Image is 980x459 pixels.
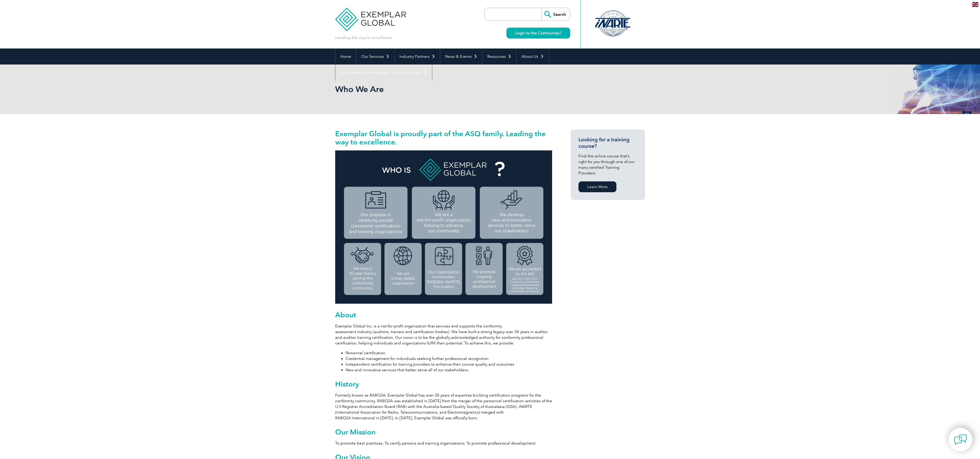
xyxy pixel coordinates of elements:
[335,392,552,421] p: Formerly known as RABQSA, Exemplar Global has over 30 years of expertise building certification p...
[972,2,978,7] img: en
[335,130,552,146] h2: Exemplar Global is proudly part of the ASQ family. Leading the way to excellence.
[440,49,482,65] a: News & Events
[335,311,552,319] h2: About
[578,136,637,149] h3: Looking for a training course?
[506,28,570,38] a: Login to the Community
[395,49,440,65] a: Industry Partners
[542,8,570,20] input: Search
[346,356,552,361] li: Credential management for individuals seeking further professional recognition
[346,350,552,356] li: Personnel certification
[335,428,552,436] h2: Our Mission
[335,49,356,65] a: Home
[482,49,516,65] a: Resources
[346,367,552,373] li: New and innovative services that better serve all of our stakeholders.
[335,323,552,346] p: Exemplar Global Inc. is a not-for-profit organization that services and supports the conformity a...
[335,380,552,388] h2: History
[954,433,967,446] img: contact-chat.png
[559,31,561,34] img: open_square.png
[356,49,394,65] a: Our Services
[335,85,552,93] h2: Who We Are
[516,49,549,65] a: About Us
[335,35,392,41] p: Leading the way to excellence
[578,153,637,176] p: Find the online course that’s right for you through one of our many certified Training Providers.
[335,65,432,80] a: Find Certified Professional / Training Provider
[346,361,552,367] li: Independent certification for training providers to enhance their course quality and outcomes
[335,440,552,446] p: To promote best practices; To certify persons and training organizations; To promote professional...
[578,181,616,192] a: Learn More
